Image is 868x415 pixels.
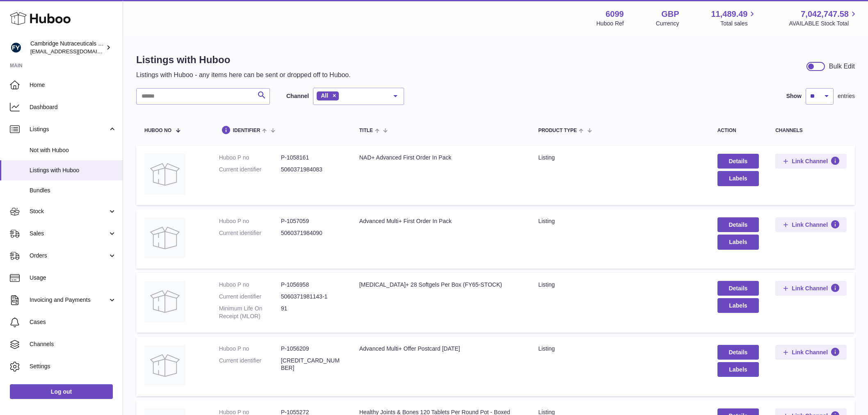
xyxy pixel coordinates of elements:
[596,20,624,27] div: Huboo Ref
[30,340,116,348] span: Channels
[359,217,522,225] div: Advanced Multi+ First Order In Pack
[30,187,116,194] span: Bundles
[829,62,855,71] div: Bulk Edit
[792,285,828,292] span: Link Channel
[656,20,679,27] div: Currency
[359,154,522,162] div: NAD+ Advanced First Order In Pack
[792,221,828,228] span: Link Channel
[30,81,116,89] span: Home
[717,362,759,377] button: Labels
[30,252,108,260] span: Orders
[717,217,759,232] a: Details
[717,154,759,169] a: Details
[717,298,759,313] button: Labels
[30,363,116,370] span: Settings
[661,9,679,20] strong: GBP
[538,345,701,353] div: listing
[219,305,281,320] dt: Minimum Life On Receipt (MLOR)
[281,305,343,320] dd: 91
[792,157,828,165] span: Link Channel
[219,166,281,173] dt: Current identifier
[717,128,759,133] div: action
[359,128,373,133] span: title
[219,229,281,237] dt: Current identifier
[775,128,847,133] div: channels
[286,92,309,100] label: Channel
[144,128,171,133] span: Huboo no
[30,48,121,55] span: [EMAIL_ADDRESS][DOMAIN_NAME]
[30,296,108,304] span: Invoicing and Payments
[30,274,116,282] span: Usage
[30,125,108,133] span: Listings
[30,318,116,326] span: Cases
[321,92,328,99] span: All
[219,357,281,372] dt: Current identifier
[717,235,759,249] button: Labels
[136,71,351,80] p: Listings with Huboo - any items here can be sent or dropped off to Huboo.
[605,9,624,20] strong: 6099
[219,154,281,162] dt: Huboo P no
[711,9,757,27] a: 11,489.49 Total sales
[359,345,522,353] div: Advanced Multi+ Offer Postcard [DATE]
[219,281,281,289] dt: Huboo P no
[538,281,701,289] div: listing
[720,20,757,27] span: Total sales
[538,154,701,162] div: listing
[711,9,747,20] span: 11,489.49
[281,154,343,162] dd: P-1058161
[775,154,847,169] button: Link Channel
[30,103,116,111] span: Dashboard
[789,20,858,27] span: AVAILABLE Stock Total
[30,230,108,237] span: Sales
[775,217,847,232] button: Link Channel
[10,384,113,399] a: Log out
[789,9,858,27] a: 7,042,747.58 AVAILABLE Stock Total
[538,128,577,133] span: Product Type
[717,345,759,360] a: Details
[717,281,759,296] a: Details
[144,281,185,322] img: Vitamin D+ 28 Softgels Per Box (FY65-STOCK)
[136,53,351,66] h1: Listings with Huboo
[281,281,343,289] dd: P-1056958
[786,92,802,100] label: Show
[144,217,185,258] img: Advanced Multi+ First Order In Pack
[219,345,281,353] dt: Huboo P no
[219,293,281,301] dt: Current identifier
[359,281,522,289] div: [MEDICAL_DATA]+ 28 Softgels Per Box (FY65-STOCK)
[281,217,343,225] dd: P-1057059
[30,207,108,215] span: Stock
[838,92,855,100] span: entries
[10,41,22,54] img: huboo@camnutra.com
[281,357,343,372] dd: [CREDIT_CARD_NUMBER]
[281,293,343,301] dd: 5060371981143-1
[233,128,260,133] span: identifier
[775,281,847,296] button: Link Channel
[281,166,343,173] dd: 5060371984083
[30,146,116,154] span: Not with Huboo
[801,9,849,20] span: 7,042,747.58
[792,349,828,356] span: Link Channel
[30,166,116,174] span: Listings with Huboo
[144,345,185,386] img: Advanced Multi+ Offer Postcard September 2025
[30,40,104,55] div: Cambridge Nutraceuticals Ltd
[219,217,281,225] dt: Huboo P no
[538,217,701,225] div: listing
[144,154,185,195] img: NAD+ Advanced First Order In Pack
[281,345,343,353] dd: P-1056209
[717,171,759,186] button: Labels
[281,229,343,237] dd: 5060371984090
[775,345,847,360] button: Link Channel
